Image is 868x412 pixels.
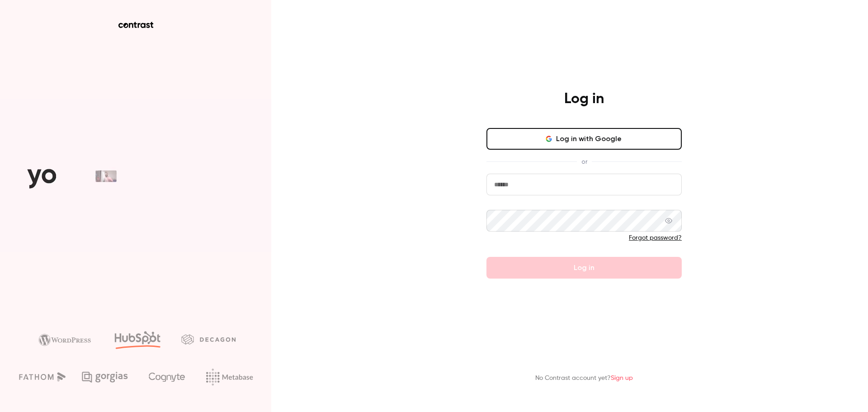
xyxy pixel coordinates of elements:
[629,235,682,241] a: Forgot password?
[535,374,633,383] p: No Contrast account yet?
[181,334,236,344] img: decagon
[486,128,682,150] button: Log in with Google
[611,375,633,381] a: Sign up
[577,157,592,166] span: or
[564,90,604,108] h4: Log in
